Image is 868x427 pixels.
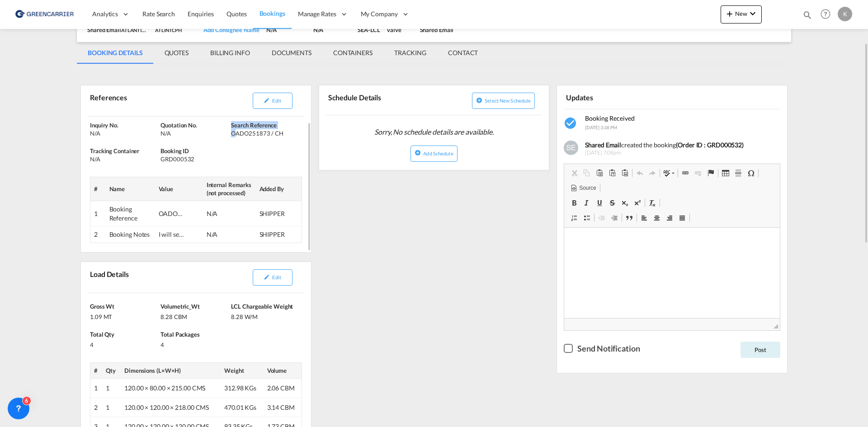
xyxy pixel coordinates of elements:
th: Added By [256,177,302,201]
span: 312.98 KGs [224,384,256,392]
md-pagination-wrapper: Use the left and right arrow keys to navigate between tabs [77,42,489,64]
md-checkbox: Checkbox No Ink [564,342,640,354]
span: Analytics [92,9,118,19]
div: References [88,89,194,113]
a: Insert Horizontal Line [732,167,745,179]
div: 8.28 CBM [160,310,229,321]
div: 4 [160,338,229,349]
a: Block Quote [623,212,636,224]
th: Weight [221,362,264,378]
td: 1 [90,379,103,398]
span: Total Packages [160,331,200,338]
a: Undo (Ctrl+Z) [633,167,646,179]
a: Underline (Ctrl+U) [593,197,606,209]
div: N/A [266,26,306,34]
th: Qty [102,362,121,378]
th: Name [106,177,155,201]
div: 8.28 W/M [231,310,299,321]
md-tab-item: BILLING INFO [199,42,261,64]
button: Post [741,342,780,358]
b: (Order ID : GRD000532) [676,141,744,149]
md-icon: icon-pencil [264,97,270,103]
div: Load Details [88,266,132,289]
button: icon-pencilEdit [253,269,292,286]
iframe: Editor, editor16 [564,228,780,318]
th: # [90,177,106,201]
a: Decrease Indent [595,212,608,224]
a: Center [651,212,663,224]
md-icon: icon-pencil [264,274,270,280]
a: Copy (Ctrl+C) [580,167,593,179]
div: N/A [207,230,234,239]
span: Gross Wt [90,303,114,310]
span: Edit [272,98,281,103]
a: Paste as plain text (Ctrl+Shift+V) [606,167,618,179]
md-icon: icon-checkbox-marked-circle [564,116,578,131]
b: Shared Email [585,141,621,149]
div: N/A [160,129,229,137]
span: Quotation No. [160,122,197,129]
div: Schedule Details [326,89,432,111]
span: Manage Rates [298,9,336,19]
span: Booking Received [585,114,635,122]
span: 2.06 CBM [267,384,295,392]
a: Spell Check As You Type [661,167,677,179]
div: SEA-LCL [358,26,380,34]
div: N/A [90,129,158,137]
a: Bold (Ctrl+B) [568,197,580,209]
td: Booking Reference [106,201,155,226]
div: Help [818,6,838,23]
span: 120.00 × 120.00 × 218.00 CMS [124,404,209,411]
md-tab-item: CONTAINERS [322,42,383,64]
div: created the booking [585,141,774,150]
span: Help [818,6,833,22]
md-tab-item: QUOTES [154,42,199,64]
span: New [724,10,758,17]
div: N/A [313,26,351,34]
a: Insert/Remove Bulleted List [580,212,593,224]
a: Remove Format [646,197,659,209]
span: Enquiries [188,10,214,18]
th: Volume [264,362,302,378]
th: Dimensions (L×W×H) [121,362,221,378]
div: Updates [564,89,670,105]
span: Rate Search [142,10,175,18]
span: Total Qty [90,331,114,338]
a: Insert/Remove Numbered List [568,212,580,224]
button: icon-plus-circleSelect new schedule [472,93,535,109]
md-tab-item: DOCUMENTS [261,42,322,64]
div: valve [387,26,412,34]
a: Insert Special Character [745,167,757,179]
div: GRD000532 [160,155,229,163]
a: Superscript [631,197,644,209]
a: Anchor [704,167,717,179]
a: Unlink [692,167,704,179]
a: Justify [676,212,689,224]
th: Value [155,177,203,201]
div: 1.09 MT [90,310,158,321]
span: Quotes [226,10,246,18]
td: 2 [90,226,106,243]
div: N/A [90,155,158,163]
div: Send Notification [577,343,640,354]
md-icon: icon-magnify [802,10,812,20]
div: Add Consignee Name [203,26,259,34]
span: Source [578,184,596,192]
a: Align Right [663,212,676,224]
div: N/A [207,209,234,218]
md-icon: icon-plus-circle [415,150,421,156]
span: 120.00 × 80.00 × 215.00 CMS [124,384,205,392]
div: Shared Email [420,26,454,34]
td: 1 [102,379,121,398]
md-icon: icon-plus 400-fg [724,8,735,19]
a: Table [719,167,732,179]
span: Inquiry No. [90,122,118,129]
button: icon-plus-circleAdd Schedule [410,145,457,162]
div: Shared Email [87,26,148,34]
td: 2 [90,398,103,417]
md-tab-item: TRACKING [383,42,437,64]
button: icon-pencilEdit [253,93,292,109]
td: 1 [102,398,121,417]
md-icon: icon-chevron-down [747,8,758,19]
span: 3.14 CBM [267,404,295,411]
